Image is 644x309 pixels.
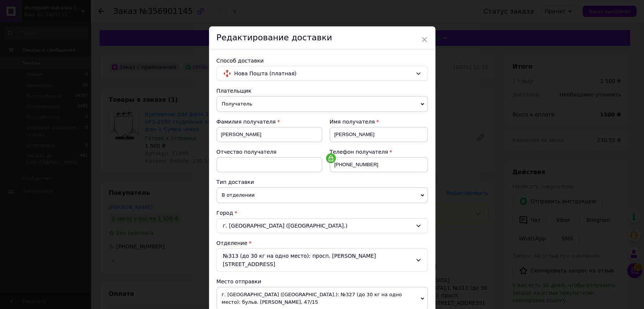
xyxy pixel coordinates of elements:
span: Плательщик [217,88,252,94]
span: Телефон получателя [330,149,388,155]
div: Редактирование доставки [209,26,435,49]
span: Получатель [217,96,428,112]
span: Тип доставки [217,179,254,185]
div: Отделение [217,239,428,247]
span: Нова Пошта (платная) [234,69,412,78]
div: г. [GEOGRAPHIC_DATA] ([GEOGRAPHIC_DATA].) [217,218,428,233]
span: Место отправки [217,278,261,285]
span: Фамилия получателя [217,119,276,125]
input: +380 [330,157,428,172]
div: Город [217,209,428,217]
span: Отчество получателя [217,149,277,155]
span: Имя получателя [330,119,375,125]
div: №313 (до 30 кг на одно место): просп. [PERSON_NAME][STREET_ADDRESS] [217,248,428,272]
span: В отделении [217,187,428,203]
span: × [421,33,428,46]
div: Способ доставки [217,57,428,64]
